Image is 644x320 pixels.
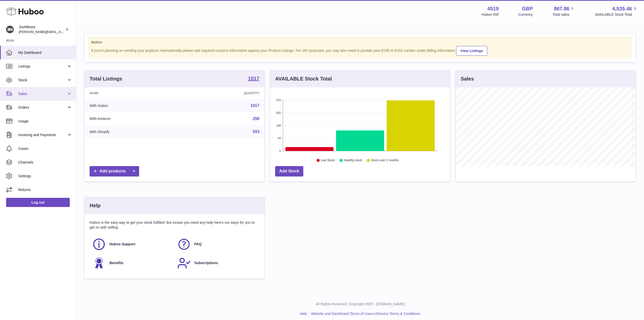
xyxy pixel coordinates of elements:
[253,130,259,134] a: 593
[85,125,183,138] td: With Shopify
[177,256,257,270] a: Subscriptions
[90,75,122,82] h3: Total Listings
[250,103,259,108] a: 1017
[311,312,371,316] a: Website and Dashboard Terms of Use
[85,112,183,125] td: With Amazon
[85,99,183,112] td: With Huboo
[554,5,569,12] span: 867.86
[18,78,67,83] span: Stock
[248,76,260,81] strong: 1017
[18,119,72,124] span: Usage
[18,160,72,165] span: Channels
[109,261,123,265] span: Benefits
[19,25,64,34] div: JustWears
[183,87,265,99] th: Quantity
[276,111,281,114] text: 282
[18,187,72,192] span: Returns
[90,202,101,209] h3: Help
[6,198,70,207] a: Log out
[18,64,67,69] span: Listings
[595,5,638,17] a: 4,535.46 AVAILABLE Stock Total
[18,105,67,110] span: Orders
[519,12,533,17] div: Currency
[248,76,260,82] a: 1017
[6,26,14,33] img: josh@just-wears.com
[553,5,575,17] a: 867.86 Total sales
[92,237,172,251] a: Huboo Support
[275,75,332,82] h3: AVAILABLE Stock Total
[371,159,399,162] text: Stock over 2 months
[612,5,632,12] span: 4,535.46
[253,117,259,121] a: 298
[91,40,629,45] strong: Notice
[553,12,575,17] span: Total sales
[85,87,183,99] th: Name
[18,174,72,179] span: Settings
[276,99,281,102] text: 376
[18,146,72,151] span: Cases
[18,91,67,96] span: Sales
[109,242,135,247] span: Huboo Support
[276,124,281,127] text: 188
[309,311,420,316] li: and
[487,5,499,12] strong: 4519
[18,50,72,55] span: My Dashboard
[91,45,629,56] div: If you're planning on sending your products internationally please add required customs informati...
[278,137,281,140] text: 94
[90,166,139,177] a: Add products
[300,312,307,316] a: Help
[482,12,499,17] div: Huboo Ref
[80,302,640,307] p: All Rights Reserved. Copyright 2025 - [DOMAIN_NAME]
[194,242,202,247] span: FAQ
[321,159,335,162] text: Low Stock
[279,149,281,152] text: 0
[522,5,533,12] strong: GBP
[461,75,474,82] h3: Sales
[19,30,102,34] span: [PERSON_NAME][EMAIL_ADDRESS][DOMAIN_NAME]
[177,237,257,251] a: FAQ
[377,312,420,316] a: Service Terms & Conditions
[90,220,259,230] p: Huboo is the easy way to get your stock fulfilled. But incase you need any help here's our ways f...
[194,261,218,265] span: Subscriptions
[456,46,487,56] a: View Listings
[275,166,303,177] a: Add Stock
[92,256,172,270] a: Benefits
[18,133,67,137] span: Invoicing and Payments
[344,159,362,162] text: Healthy stock
[595,12,638,17] span: AVAILABLE Stock Total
